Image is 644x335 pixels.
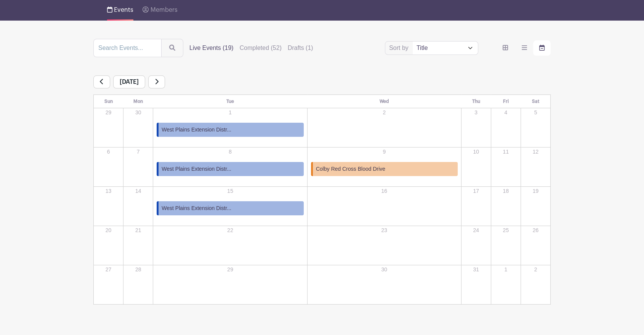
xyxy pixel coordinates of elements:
p: 31 [462,266,490,274]
p: 29 [154,266,307,274]
p: 3 [462,109,490,117]
p: 28 [124,266,152,274]
p: 19 [521,187,550,195]
p: 30 [308,266,461,274]
label: Sort by [389,43,411,53]
p: 17 [462,187,490,195]
p: 29 [94,109,123,117]
th: Sun [94,95,123,108]
label: Completed (52) [240,43,282,53]
a: West Plains Extension Distr... [157,162,304,176]
p: 1 [154,109,307,117]
p: 11 [492,148,520,156]
span: West Plains Extension Distr... [162,165,231,173]
a: Colby Red Cross Blood Drive [311,162,458,176]
th: Thu [461,95,491,108]
p: 26 [521,226,550,234]
th: Wed [307,95,461,108]
p: 18 [492,187,520,195]
p: 14 [124,187,152,195]
span: [DATE] [113,75,145,88]
p: 23 [308,226,461,234]
span: West Plains Extension Distr... [162,204,231,212]
p: 27 [94,266,123,274]
label: Live Events (19) [189,43,234,53]
p: 13 [94,187,123,195]
p: 2 [521,266,550,274]
p: 21 [124,226,152,234]
div: filters [189,43,313,53]
th: Mon [123,95,153,108]
p: 15 [154,187,307,195]
p: 12 [521,148,550,156]
p: 2 [308,109,461,117]
th: Fri [491,95,521,108]
p: 20 [94,226,123,234]
p: 7 [124,148,152,156]
input: Search Events... [93,39,162,57]
p: 10 [462,148,490,156]
th: Sat [521,95,550,108]
a: West Plains Extension Distr... [157,123,304,137]
span: Colby Red Cross Blood Drive [316,165,385,173]
p: 24 [462,226,490,234]
p: 5 [521,109,550,117]
p: 1 [492,266,520,274]
p: 4 [492,109,520,117]
p: 16 [308,187,461,195]
span: Members [151,7,178,13]
label: Drafts (1) [288,43,313,53]
p: 8 [154,148,307,156]
p: 22 [154,226,307,234]
p: 25 [492,226,520,234]
div: order and view [497,40,551,56]
p: 6 [94,148,123,156]
th: Tue [153,95,308,108]
a: West Plains Extension Distr... [157,201,304,215]
span: Events [114,7,133,13]
p: 9 [308,148,461,156]
p: 30 [124,109,152,117]
span: West Plains Extension Distr... [162,126,231,134]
